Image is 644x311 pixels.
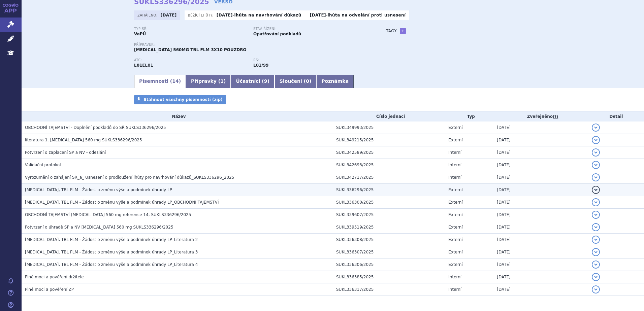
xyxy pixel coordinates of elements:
[493,271,588,283] td: [DATE]
[333,283,445,296] td: SUKL336317/2025
[448,237,462,242] span: Externí
[25,125,166,130] span: OBCHODNÍ TAJEMSTVÍ - Doplnění podkladů do SŘ SUKLS336296/2025
[400,28,406,34] a: +
[493,246,588,258] td: [DATE]
[448,200,462,205] span: Externí
[186,75,231,88] a: Přípravky (1)
[448,163,461,167] span: Interní
[134,95,226,104] a: Stáhnout všechny písemnosti (zip)
[592,236,600,244] button: detail
[592,186,600,194] button: detail
[25,237,198,242] span: IMBRUVICA, TBL FLM - Žádost o změnu výše a podmínek úhrady LP_Literatura 2
[333,146,445,159] td: SUKL342589/2025
[592,148,600,157] button: detail
[253,32,301,36] strong: Opatřování podkladů
[134,47,247,52] span: [MEDICAL_DATA] 560MG TBL FLM 3X10 POUZDRO
[386,27,397,35] h3: Tagy
[137,12,159,18] span: Zahájeno:
[592,285,600,293] button: detail
[448,275,461,279] span: Interní
[493,184,588,196] td: [DATE]
[333,258,445,271] td: SUKL336306/2025
[448,250,462,254] span: Externí
[161,13,177,18] strong: [DATE]
[134,75,186,88] a: Písemnosti (14)
[592,173,600,181] button: detail
[25,187,172,192] span: IMBRUVICA, TBL FLM - Žádost o změnu výše a podmínek úhrady LP
[217,13,233,18] strong: [DATE]
[333,246,445,258] td: SUKL336307/2025
[134,27,247,31] p: Typ SŘ:
[333,184,445,196] td: SUKL336296/2025
[172,78,179,84] span: 14
[448,287,461,292] span: Interní
[592,136,600,144] button: detail
[22,111,333,122] th: Název
[25,175,234,180] span: Vyrozumění o zahájení SŘ_a_ Usnesení o prodloužení lhůty pro navrhování důkazů_SUKLS336296_2025
[25,250,198,254] span: IMBRUVICA, TBL FLM - Žádost o změnu výše a podmínek úhrady LP_Literatura 3
[25,275,84,279] span: Plné moci a pověření držitele
[333,159,445,171] td: SUKL342693/2025
[333,111,445,122] th: Číslo jednací
[217,12,301,18] p: -
[493,258,588,271] td: [DATE]
[493,221,588,234] td: [DATE]
[231,75,274,88] a: Účastníci (9)
[493,134,588,146] td: [DATE]
[143,97,223,102] span: Stáhnout všechny písemnosti (zip)
[25,163,61,167] span: Validační protokol
[253,27,366,31] p: Stav řízení:
[448,125,462,130] span: Externí
[445,111,493,122] th: Typ
[333,209,445,221] td: SUKL339607/2025
[333,234,445,246] td: SUKL336308/2025
[493,234,588,246] td: [DATE]
[333,122,445,134] td: SUKL349993/2025
[25,287,74,292] span: Plné moci a pověření ZP
[275,75,316,88] a: Sloučení (0)
[448,138,462,142] span: Externí
[448,187,462,192] span: Externí
[493,111,588,122] th: Zveřejněno
[25,225,173,230] span: Potvrzení o úhradě SP a NV Imbruvica 560 mg SUKLS336296/2025
[448,175,461,180] span: Interní
[253,63,268,68] strong: ibrutinib
[328,13,406,18] a: lhůta na odvolání proti usnesení
[264,78,267,84] span: 9
[493,209,588,221] td: [DATE]
[592,198,600,206] button: detail
[333,171,445,184] td: SUKL342717/2025
[134,43,373,47] p: Přípravek:
[592,124,600,132] button: detail
[592,223,600,231] button: detail
[333,134,445,146] td: SUKL349215/2025
[448,225,462,230] span: Externí
[493,283,588,296] td: [DATE]
[592,161,600,169] button: detail
[592,273,600,281] button: detail
[493,196,588,209] td: [DATE]
[448,212,462,217] span: Externí
[553,114,558,119] abbr: (?)
[448,150,461,155] span: Interní
[310,13,326,18] strong: [DATE]
[134,63,153,68] strong: IBRUTINIB
[25,262,198,267] span: IMBRUVICA, TBL FLM - Žádost o změnu výše a podmínek úhrady LP_Literatura 4
[493,171,588,184] td: [DATE]
[333,271,445,283] td: SUKL336385/2025
[25,212,191,217] span: OBCHODNÍ TAJEMSTVÍ Imbruvica 560 mg reference 14, SUKLS336296/2025
[493,146,588,159] td: [DATE]
[234,13,301,18] a: lhůta na navrhování důkazů
[310,12,406,18] p: -
[493,122,588,134] td: [DATE]
[134,58,247,62] p: ATC:
[333,196,445,209] td: SUKL336300/2025
[220,78,224,84] span: 1
[188,12,215,18] span: Běžící lhůty:
[25,150,106,155] span: Potvrzení o zaplacení SP a NV - odeslání
[333,221,445,234] td: SUKL339519/2025
[588,111,644,122] th: Detail
[134,32,146,36] strong: VaPÚ
[592,248,600,256] button: detail
[592,211,600,219] button: detail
